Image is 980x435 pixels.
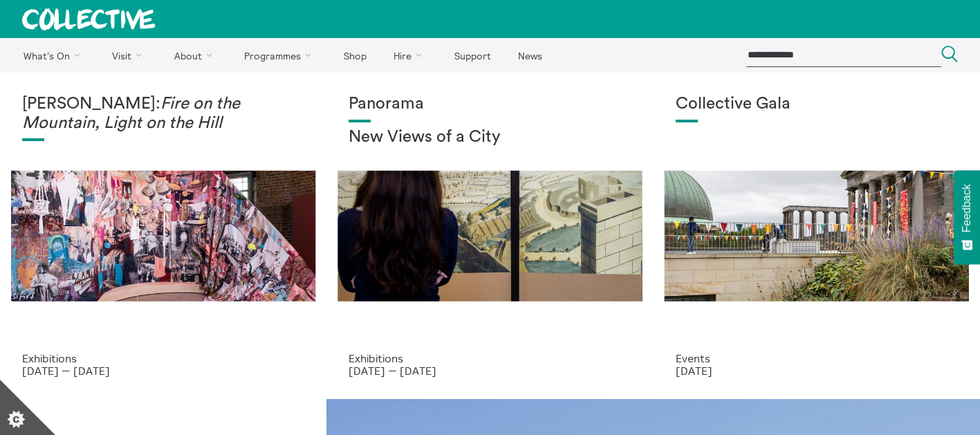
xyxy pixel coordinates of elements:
[162,38,230,73] a: About
[961,184,973,232] span: Feedback
[22,95,240,131] em: Fire on the Mountain, Light on the Hill
[954,170,980,264] button: Feedback - Show survey
[349,352,631,364] p: Exhibitions
[326,73,653,399] a: Collective Panorama June 2025 small file 8 Panorama New Views of a City Exhibitions [DATE] — [DATE]
[442,38,503,73] a: Support
[676,352,958,364] p: Events
[349,364,631,377] p: [DATE] — [DATE]
[349,128,631,147] h2: New Views of a City
[100,38,160,73] a: Visit
[676,364,958,377] p: [DATE]
[11,38,98,73] a: What's On
[506,38,554,73] a: News
[676,95,958,114] h1: Collective Gala
[654,73,980,399] a: Collective Gala 2023. Image credit Sally Jubb. Collective Gala Events [DATE]
[22,364,304,377] p: [DATE] — [DATE]
[349,95,631,114] h1: Panorama
[382,38,440,73] a: Hire
[331,38,378,73] a: Shop
[22,352,304,364] p: Exhibitions
[232,38,329,73] a: Programmes
[22,95,304,133] h1: [PERSON_NAME]:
